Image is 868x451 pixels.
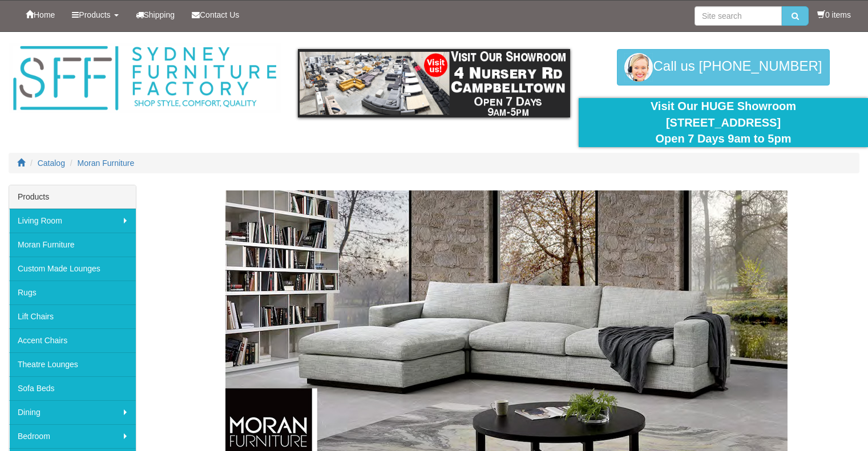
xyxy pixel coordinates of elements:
[9,281,136,304] a: Rugs
[9,233,136,257] a: Moran Furniture
[9,328,136,352] a: Accent Chairs
[9,424,136,448] a: Bedroom
[587,98,859,147] div: Visit Our HUGE Showroom [STREET_ADDRESS] Open 7 Days 9am to 5pm
[9,209,136,233] a: Living Room
[9,304,136,328] a: Lift Chairs
[17,1,63,29] a: Home
[298,49,570,117] img: showroom.gif
[9,376,136,400] a: Sofa Beds
[38,159,65,168] a: Catalog
[63,1,127,29] a: Products
[695,6,782,26] input: Site search
[9,43,281,113] img: Sydney Furniture Factory
[9,257,136,281] a: Custom Made Lounges
[200,10,239,19] span: Contact Us
[34,10,55,19] span: Home
[9,185,136,209] div: Products
[127,1,184,29] a: Shipping
[9,352,136,376] a: Theatre Lounges
[144,10,175,19] span: Shipping
[78,159,135,168] a: Moran Furniture
[79,10,110,19] span: Products
[817,9,851,21] li: 0 items
[183,1,248,29] a: Contact Us
[9,400,136,424] a: Dining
